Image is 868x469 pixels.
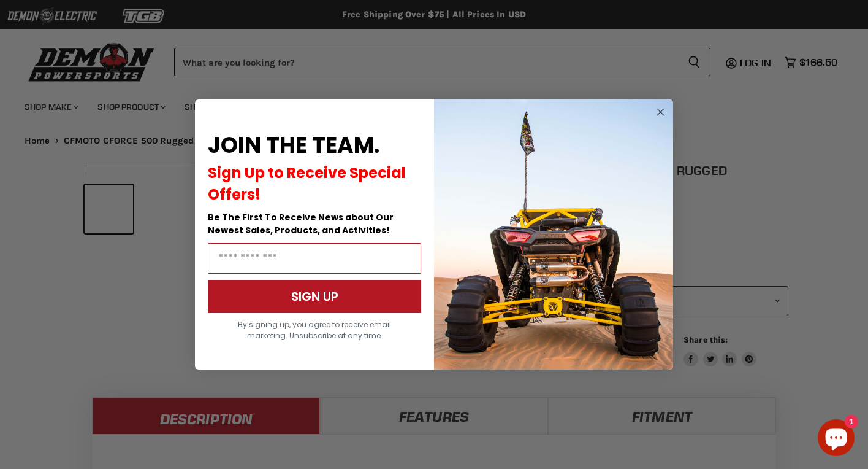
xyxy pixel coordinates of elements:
[208,280,421,313] button: SIGN UP
[208,130,379,161] span: JOIN THE TEAM.
[238,319,391,341] span: By signing up, you agree to receive email marketing. Unsubscribe at any time.
[208,243,421,274] input: Email Address
[434,99,673,370] img: a9095488-b6e7-41ba-879d-588abfab540b.jpeg
[653,104,668,120] button: Close dialog
[814,419,858,459] inbox-online-store-chat: Shopify online store chat
[208,211,394,236] span: Be The First To Receive News about Our Newest Sales, Products, and Activities!
[208,163,406,204] span: Sign Up to Receive Special Offers!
